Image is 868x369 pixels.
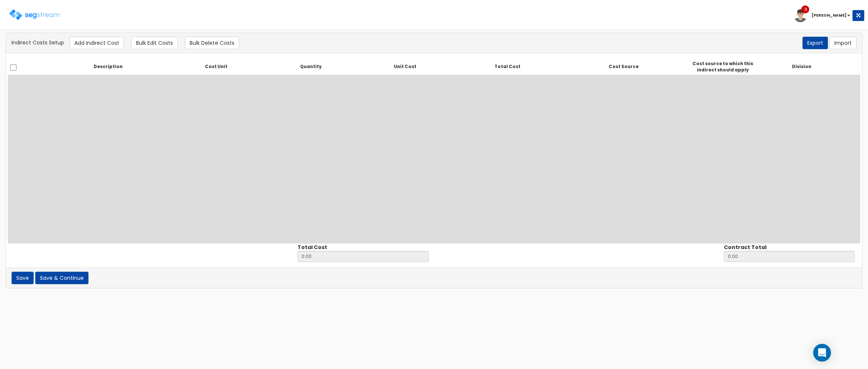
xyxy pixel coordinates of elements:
button: Save [11,272,34,284]
th: Total Cost [453,59,562,75]
th: Cost Unit [168,59,265,75]
img: logo.png [9,9,61,20]
button: Export [802,37,828,49]
th: Quantity [265,59,357,75]
b: Contract Total [724,244,766,251]
th: Cost source to which this indirect should apply [686,59,760,75]
button: Save & Continue [35,272,89,284]
th: Division [760,59,844,75]
img: avatar.png [794,9,807,22]
button: Bulk Delete Costs [185,37,239,49]
th: Description [49,59,168,75]
button: Add Indirect Cost [70,37,124,49]
th: Cost Source [562,59,686,75]
b: Total Cost [297,244,327,251]
b: [PERSON_NAME] [812,13,847,18]
div: Indirect Costs Setup [6,33,862,53]
th: Unit Cost [357,59,453,75]
button: Bulk Edit Costs [131,37,178,49]
span: 11 [804,6,807,13]
button: Import [829,37,857,49]
div: Open Intercom Messenger [813,344,831,362]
